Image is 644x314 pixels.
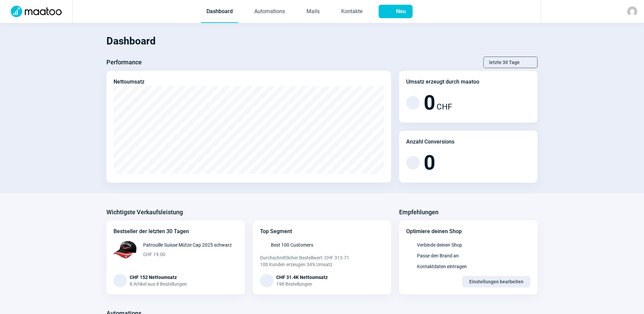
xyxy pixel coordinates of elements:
[260,254,384,268] div: Durchschnittlicher Bestellwert: CHF 313.71 100 Kunden erzeugen 34% Umsatz
[406,78,479,86] div: Umsatz erzeugt durch maatoo
[301,1,325,23] a: Mails
[130,281,187,287] div: 8 Artikel aus 8 Bestellungen
[627,6,637,17] img: avatar
[143,242,232,248] span: Patrouille Suisse Mütze Cap 2025 schwarz
[271,242,313,248] span: Best 100 Customers
[462,276,530,287] button: Einstellungen bearbeiten
[114,78,144,86] div: Nettoumsatz
[469,276,523,287] span: Einstellungen bearbeiten
[417,263,467,270] span: Kontaktdaten eintragen
[130,274,187,281] div: CHF 152 Nettoumsatz
[489,57,520,68] span: letzte 30 Tage
[417,252,459,259] span: Passe den Brand an
[399,207,439,218] h3: Empfehlungen
[276,274,328,281] div: CHF 31.4K Nettoumsatz
[396,5,406,18] span: Neu
[201,1,238,23] a: Dashboard
[106,207,183,218] h3: Wichtigste Verkaufsleistung
[276,281,328,287] div: 198 Bestellungen
[114,227,238,235] div: Bestseller der letzten 30 Tagen
[143,251,232,258] span: CHF 19.00
[379,5,413,18] button: Neu
[424,153,435,173] span: 0
[406,138,454,146] div: Anzahl Conversions
[106,30,538,53] h1: Dashboard
[437,101,452,113] span: CHF
[417,242,462,248] span: Verbinde deinen Shop
[424,93,435,113] span: 0
[106,57,142,68] h3: Performance
[336,1,368,23] a: Kontakte
[406,227,530,235] div: Optimiere deinen Shop
[249,1,290,23] a: Automations
[7,6,66,17] img: Logo
[260,227,384,235] div: Top Segment
[114,241,136,258] img: 68x68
